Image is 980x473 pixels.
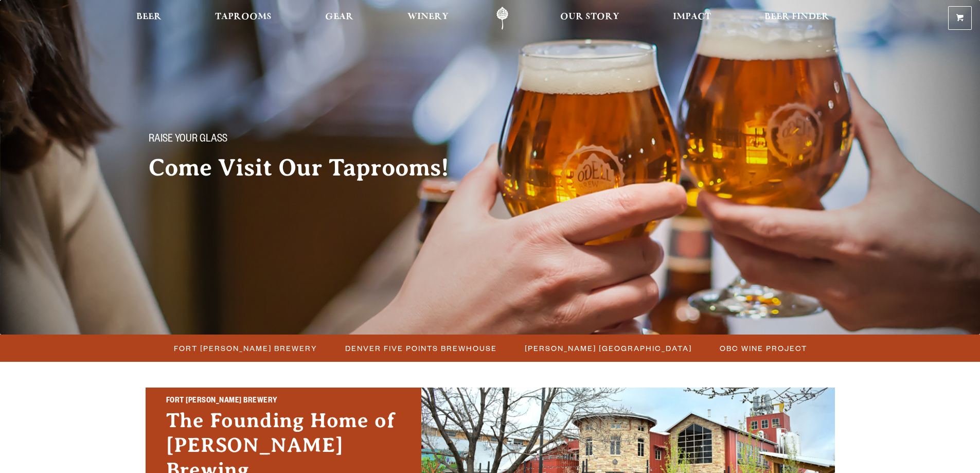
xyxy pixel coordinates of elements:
[168,341,323,356] a: Fort [PERSON_NAME] Brewery
[764,13,829,21] span: Beer Finder
[339,341,502,356] a: Denver Five Points Brewhouse
[136,13,162,21] span: Beer
[407,13,449,21] span: Winery
[560,13,619,21] span: Our Story
[525,341,692,356] span: [PERSON_NAME] [GEOGRAPHIC_DATA]
[325,13,353,21] span: Gear
[673,13,711,21] span: Impact
[401,7,455,30] a: Winery
[208,7,278,30] a: Taprooms
[714,341,812,356] a: OBC Wine Project
[483,7,522,30] a: Odell Home
[149,133,227,147] span: Raise your glass
[720,341,807,356] span: OBC Wine Project
[149,155,470,181] h2: Come Visit Our Taprooms!
[345,341,497,356] span: Denver Five Points Brewhouse
[215,13,272,21] span: Taprooms
[758,7,836,30] a: Beer Finder
[554,7,626,30] a: Our Story
[174,341,317,356] span: Fort [PERSON_NAME] Brewery
[519,341,697,356] a: [PERSON_NAME] [GEOGRAPHIC_DATA]
[130,7,168,30] a: Beer
[318,7,360,30] a: Gear
[666,7,718,30] a: Impact
[166,395,401,408] h2: Fort [PERSON_NAME] Brewery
